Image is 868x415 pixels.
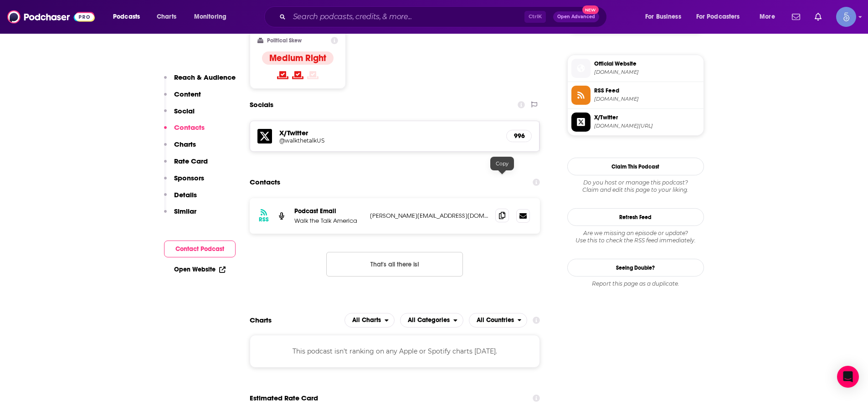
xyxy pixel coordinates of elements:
[690,10,753,24] button: open menu
[514,132,524,140] h5: 996
[259,216,269,223] h3: RSS
[164,174,204,190] button: Sponsors
[174,107,195,115] p: Social
[294,207,363,215] p: Podcast Email
[279,137,499,144] a: @walkthetalkUS
[567,259,704,277] a: Seeing Double?
[174,174,204,182] p: Sponsors
[469,313,528,328] h2: Countries
[164,241,236,257] button: Contact Podcast
[408,317,450,323] span: All Categories
[837,366,859,388] div: Open Intercom Messenger
[107,10,152,24] button: open menu
[524,11,546,23] span: Ctrl K
[567,230,704,244] div: Are we missing an episode or update? Use this to check the RSS feed immediately.
[174,123,205,132] p: Contacts
[194,10,226,23] span: Monitoring
[400,313,463,328] h2: Categories
[164,190,197,207] button: Details
[267,37,302,44] h2: Political Skew
[400,313,463,328] button: open menu
[788,9,804,25] a: Show notifications dropdown
[289,10,524,24] input: Search podcasts, credits, & more...
[594,69,700,76] span: wtta.buzzsprout.com
[352,317,381,323] span: All Charts
[469,313,528,328] button: open menu
[594,87,700,95] span: RSS Feed
[164,207,196,224] button: Similar
[174,90,201,98] p: Content
[273,6,616,27] div: Search podcasts, credits, & more...
[836,7,856,27] span: Logged in as Spiral5-G1
[571,113,700,132] a: X/Twitter[DOMAIN_NAME][URL]
[174,190,197,199] p: Details
[294,217,363,225] p: Walk the Talk America
[490,157,514,170] div: Copy
[696,10,740,23] span: For Podcasters
[582,5,599,14] span: New
[753,10,786,24] button: open menu
[567,208,704,226] button: Refresh Feed
[279,128,499,137] h5: X/Twitter
[174,207,196,215] p: Similar
[836,7,856,27] button: Show profile menu
[250,316,272,324] h2: Charts
[174,157,208,165] p: Rate Card
[164,107,195,123] button: Social
[645,10,681,23] span: For Business
[113,10,140,23] span: Podcasts
[174,266,226,273] a: Open Website
[164,123,205,140] button: Contacts
[326,252,463,277] button: Nothing here.
[567,179,704,194] div: Claim and edit this page to your liking.
[164,140,196,157] button: Charts
[594,96,700,102] span: feeds.buzzsprout.com
[639,10,693,24] button: open menu
[174,73,236,82] p: Reach & Audience
[370,212,488,220] p: [PERSON_NAME][EMAIL_ADDRESS][DOMAIN_NAME]
[164,157,208,174] button: Rate Card
[250,96,273,113] h2: Socials
[250,389,318,407] span: Estimated Rate Card
[760,10,775,23] span: More
[151,10,182,24] a: Charts
[164,90,201,107] button: Content
[567,158,704,175] button: Claim This Podcast
[553,11,599,22] button: Open AdvancedNew
[571,59,700,78] a: Official Website[DOMAIN_NAME]
[836,7,856,27] img: User Profile
[567,280,704,287] div: Report this page as a duplicate.
[594,60,700,68] span: Official Website
[567,179,704,186] span: Do you host or manage this podcast?
[571,86,700,105] a: RSS Feed[DOMAIN_NAME]
[174,140,196,149] p: Charts
[344,313,395,328] button: open menu
[594,123,700,129] span: twitter.com/walkthetalkUS
[811,9,825,25] a: Show notifications dropdown
[594,113,700,122] span: X/Twitter
[157,10,176,23] span: Charts
[250,335,540,368] div: This podcast isn't ranking on any Apple or Spotify charts [DATE].
[279,137,425,144] h5: @walkthetalkUS
[477,317,514,323] span: All Countries
[269,52,326,64] h4: Medium Right
[164,73,236,90] button: Reach & Audience
[250,174,280,191] h2: Contacts
[344,313,395,328] h2: Platforms
[7,8,95,26] img: Podchaser - Follow, Share and Rate Podcasts
[188,10,238,24] button: open menu
[557,15,595,19] span: Open Advanced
